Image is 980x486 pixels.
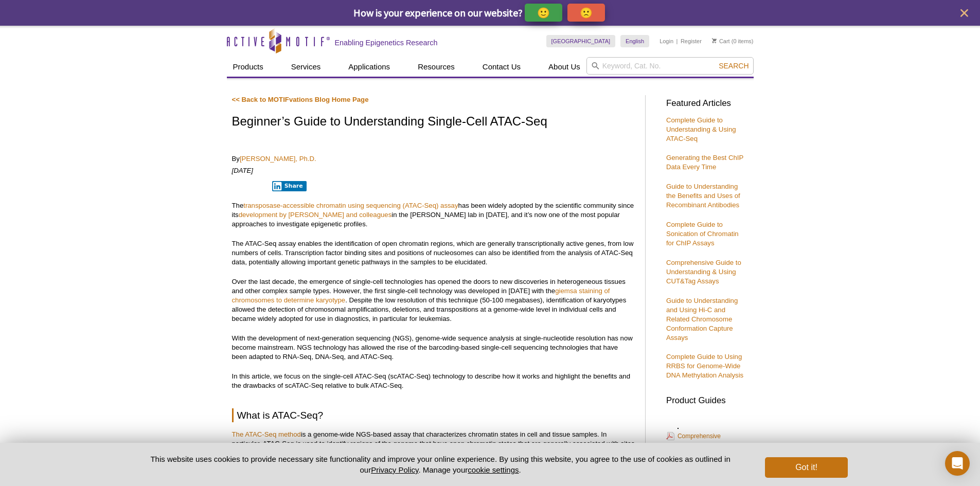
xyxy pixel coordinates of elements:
button: Got it! [765,457,847,478]
p: Over the last decade, the emergence of single-cell technologies has opened the doors to new disco... [232,277,635,323]
a: Guide to Understanding the Benefits and Uses of Recombinant Antibodies [666,183,740,209]
a: giemsa staining of chromosomes to determine karyotype [232,287,610,304]
a: [PERSON_NAME], Ph.D. [240,155,316,163]
a: Guide to Understanding and Using Hi-C and Related Chromosome Conformation Capture Assays [666,297,738,341]
button: close [958,7,971,20]
p: 🙂 [537,6,550,19]
img: Your Cart [712,38,717,43]
a: Cart [712,38,730,45]
img: Comprehensive ATAC-Seq Solutions [678,428,679,429]
span: Search [719,62,749,70]
a: Contact Us [476,57,527,77]
span: Comprehensive ATAC-Seq Solutions [678,433,733,449]
button: cookie settings [468,465,519,474]
a: Complete Guide to Sonication of Chromatin for ChIP Assays [666,221,739,247]
h3: Product Guides [666,390,749,405]
a: About Us [542,57,586,77]
h2: Enabling Epigenetics Research [335,38,438,47]
a: Generating the Best ChIP Data Every Time [666,154,743,171]
a: Applications [342,57,396,77]
p: is a genome-wide NGS-based assay that characterizes chromatin states in cell and tissue samples. ... [232,430,635,458]
p: With the development of next-generation sequencing (NGS), genome-wide sequence analysis at single... [232,334,635,362]
a: The ATAC-Seq method [232,430,301,438]
input: Keyword, Cat. No. [586,57,754,75]
a: [GEOGRAPHIC_DATA] [546,35,616,47]
iframe: X Post Button [232,181,265,191]
p: 🙁 [580,6,593,19]
li: (0 items) [712,35,754,47]
a: Comprehensive Guide to Understanding & Using CUT&Tag Assays [666,259,741,285]
a: Register [681,38,702,45]
p: In this article, we focus on the single-cell ATAC-Seq (scATAC-Seq) technology to describe how it ... [232,372,635,390]
a: Products [227,57,270,77]
a: << Back to MOTIFvations Blog Home Page [232,96,369,103]
h1: Beginner’s Guide to Understanding Single-Cell ATAC-Seq [232,115,635,130]
li: | [676,35,678,47]
a: Login [660,38,673,45]
p: The has been widely adopted by the scientific community since its in the [PERSON_NAME] lab in [DA... [232,201,635,229]
span: How is your experience on our website? [353,6,523,19]
p: The ATAC-Seq assay enables the identification of open chromatin regions, which are generally tran... [232,239,635,267]
p: By [232,154,635,164]
h2: What is ATAC-Seq? [232,408,635,422]
a: transposase-accessible chromatin using sequencing (ATAC-Seq) assay [243,202,458,209]
a: Services [285,57,327,77]
em: [DATE] [232,167,254,174]
button: Share [272,181,307,191]
p: This website uses cookies to provide necessary site functionality and improve your online experie... [133,454,749,475]
a: Privacy Policy [371,465,418,474]
a: Complete Guide to Understanding & Using ATAC-Seq [666,116,736,142]
button: Search [716,61,752,70]
a: English [620,35,649,47]
a: development by [PERSON_NAME] and colleagues [239,211,392,219]
h3: Featured Articles [666,99,749,108]
div: Open Intercom Messenger [945,451,970,476]
a: Resources [412,57,461,77]
a: Complete Guide to Using RRBS for Genome-Wide DNA Methylation Analysis [666,353,743,379]
a: ComprehensiveATAC-Seq Solutions [666,421,733,451]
